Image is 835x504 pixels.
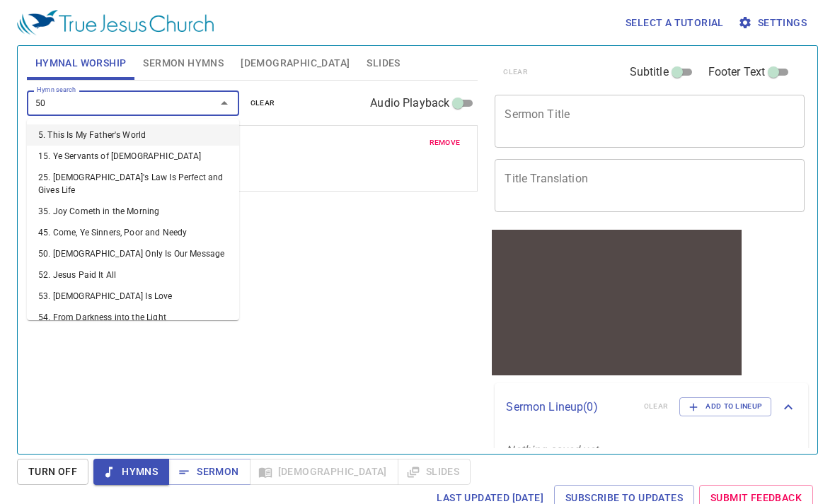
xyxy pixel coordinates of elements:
[143,54,224,72] span: Sermon Hymns
[506,399,632,416] p: Sermon Lineup ( 0 )
[214,93,234,113] button: Close
[630,64,669,81] span: Subtitle
[489,227,744,378] iframe: from-child
[430,136,461,149] span: remove
[27,124,239,146] li: 5. This Is My Father's World
[506,443,598,457] i: Nothing saved yet
[495,383,808,430] div: Sermon Lineup(0)clearAdd to Lineup
[105,463,158,481] span: Hymns
[367,54,400,72] span: Slides
[620,10,730,36] button: Select a tutorial
[180,463,238,481] span: Sermon
[735,10,812,36] button: Settings
[708,64,766,81] span: Footer Text
[27,286,239,307] li: 53. [DEMOGRAPHIC_DATA] Is Love
[168,459,250,485] button: Sermon
[421,134,469,151] button: remove
[27,264,239,286] li: 52. Jesus Paid It All
[17,10,214,35] img: True Jesus Church
[242,95,284,112] button: clear
[250,97,275,110] span: clear
[241,54,350,72] span: [DEMOGRAPHIC_DATA]
[27,201,239,222] li: 35. Joy Cometh in the Morning
[17,459,88,485] button: Turn Off
[27,243,239,264] li: 50. [DEMOGRAPHIC_DATA] Only Is Our Message
[626,14,724,32] span: Select a tutorial
[93,459,169,485] button: Hymns
[679,397,771,416] button: Add to Lineup
[28,463,77,481] span: Turn Off
[370,95,449,112] span: Audio Playback
[27,167,239,201] li: 25. [DEMOGRAPHIC_DATA]'s Law Is Perfect and Gives Life
[35,54,127,72] span: Hymnal Worship
[27,307,239,328] li: 54. From Darkness into the Light
[27,146,239,167] li: 15. Ye Servants of [DEMOGRAPHIC_DATA]
[741,14,807,32] span: Settings
[689,400,762,413] span: Add to Lineup
[27,222,239,243] li: 45. Come, Ye Sinners, Poor and Needy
